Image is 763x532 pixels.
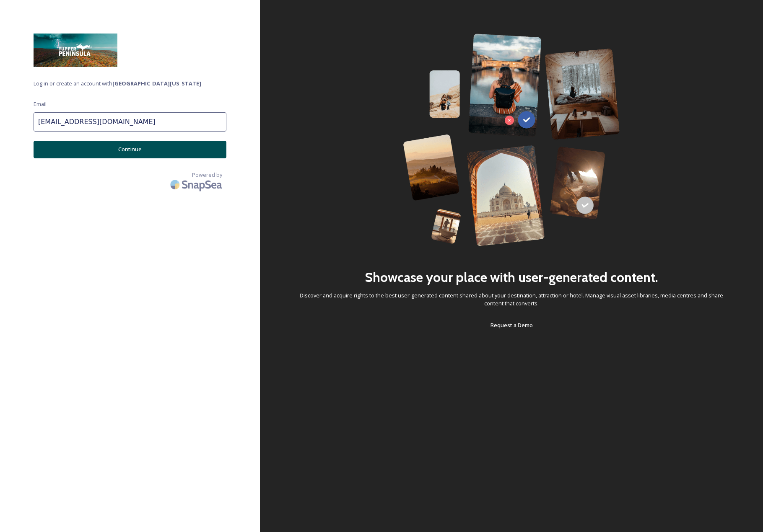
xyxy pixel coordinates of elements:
[403,34,620,246] img: 63b42ca75bacad526042e722_Group%20154-p-800.png
[34,100,47,108] span: Email
[34,112,226,132] input: john.doe@snapsea.io
[168,175,226,194] img: SnapSea Logo
[293,292,729,307] span: Discover and acquire rights to the best user-generated content shared about your destination, att...
[490,321,533,329] span: Request a Demo
[112,80,201,87] strong: [GEOGRAPHIC_DATA][US_STATE]
[34,34,117,67] img: snapsea%20wide%20logo.jpg
[34,141,226,158] button: Continue
[34,80,226,88] span: Log in or create an account with
[365,267,658,287] h2: Showcase your place with user-generated content.
[192,171,222,179] span: Powered by
[490,320,533,330] a: Request a Demo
